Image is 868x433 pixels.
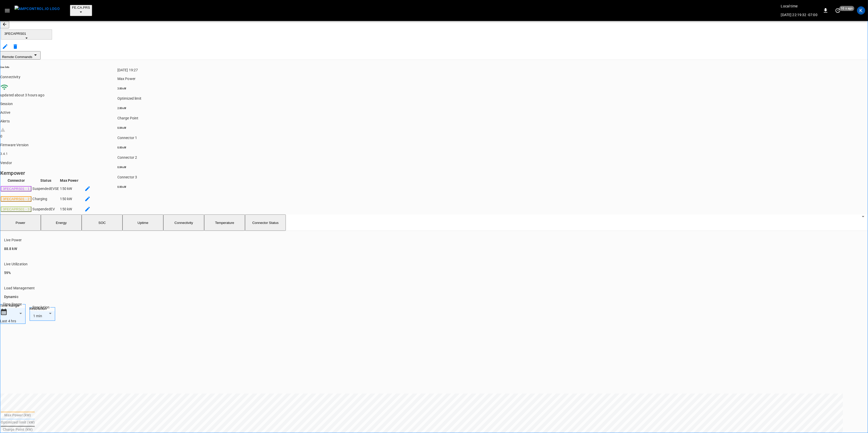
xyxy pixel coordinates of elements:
span: 3.4.1 [0,152,8,156]
th: Status [32,178,59,183]
p: [DATE] 22:19:32 -07:00 [781,12,817,17]
p: Load Management [4,286,852,291]
button: FE.CA.PRS [70,5,92,16]
div: 1 min [30,311,67,321]
button: 3FECAPRS01 [1,29,52,40]
p: Alerts [0,119,868,124]
button: Connector Status [245,214,286,231]
span: FE.CA.PRS [72,6,90,9]
button: Energy [41,214,82,231]
p: Live Power [4,237,852,243]
p: Session [0,101,868,106]
p: Active [0,110,868,115]
button: menu [13,4,62,17]
p: Vendor [0,160,868,165]
span: 10 s ago [839,6,854,11]
td: 150 kW [60,194,78,204]
button: Uptime [123,214,163,231]
td: SuspendedEVSE [32,184,59,193]
td: SuspendedEV [32,204,59,214]
td: Charging [32,194,59,204]
span: 3FECAPRS01 [4,32,49,36]
td: 150 kW [60,184,78,193]
label: Resolution [30,306,55,311]
h6: 59% [4,270,852,276]
p: Firmware Version [0,142,868,147]
h6: 88.8 kW [4,246,852,252]
span: updated about 3 hours ago [0,93,44,97]
button: 3FECAPRS01 - 2 [1,196,31,202]
p: Live Utilization [4,261,852,267]
button: SOC [82,214,123,231]
button: set refresh interval [834,6,842,15]
button: 3FECAPRS01 - 3 [1,207,31,212]
button: 3FECAPRS01 - 1 [1,186,31,191]
th: Max Power [60,178,78,183]
button: Connectivity [163,214,204,231]
h6: Kempower [0,169,868,177]
div: 0 [0,134,868,139]
img: ampcontrol.io logo [15,6,60,12]
th: Connector [1,178,32,183]
td: 150 kW [60,204,78,214]
h6: Dynamic [4,294,852,300]
p: Connectivity [0,74,868,79]
button: Temperature [204,214,245,231]
p: Local time [781,4,817,9]
div: profile-icon [857,6,865,15]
